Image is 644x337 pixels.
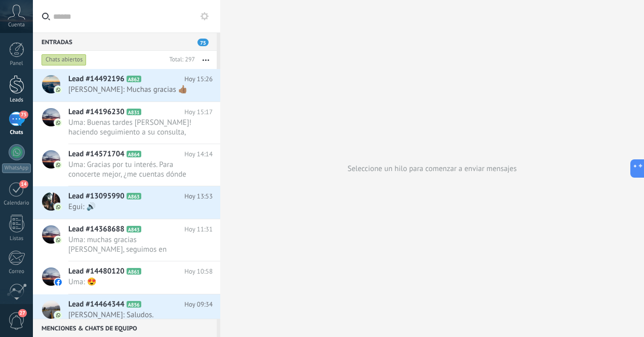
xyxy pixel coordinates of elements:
span: Hoy 15:17 [184,107,213,117]
div: Chats abiertos [42,54,87,66]
img: com.amocrm.amocrmwa.svg [55,312,62,319]
span: A862 [127,76,141,82]
a: Lead #14571704 A864 Hoy 14:14 Uma: Gracias por tu interés. Para conocerte mejor, ¿me cuentas dónd... [33,144,220,186]
img: com.amocrm.amocrmwa.svg [55,86,62,93]
a: Lead #13095990 A863 Hoy 13:53 Egui: 🔊 [33,186,220,219]
span: Uma: 😍 [68,277,193,287]
img: facebook-sm.svg [55,279,62,286]
span: Hoy 10:58 [184,266,213,277]
span: Uma: muchas gracias [PERSON_NAME], seguimos en contacto [68,235,193,254]
img: com.amocrm.amocrmwa.svg [55,204,62,211]
a: Lead #14492196 A862 Hoy 15:26 [PERSON_NAME]: Muchas gracias 👍🏽 [33,69,220,102]
img: com.amocrm.amocrmwa.svg [55,119,62,126]
a: Lead #14464344 A856 Hoy 09:34 [PERSON_NAME]: Saludos. [33,294,220,327]
img: com.amocrm.amocrmwa.svg [55,161,62,168]
span: A863 [127,193,141,199]
span: A843 [127,226,141,232]
img: com.amocrm.amocrmwa.svg [55,237,62,244]
span: Lead #14480120 [68,266,125,277]
span: A856 [127,301,141,308]
div: Correo [2,268,31,275]
span: Lead #14492196 [68,74,125,84]
span: Hoy 15:26 [184,74,213,84]
span: Cuenta [8,22,25,28]
a: Lead #14480120 A861 Hoy 10:58 Uma: 😍 [33,261,220,294]
span: 27 [18,309,27,317]
span: A864 [127,151,141,157]
div: Calendario [2,200,31,207]
span: A831 [127,109,141,115]
span: 75 [197,39,209,46]
span: Uma: Gracias por tu interés. Para conocerte mejor, ¿me cuentas dónde está tu mueblería, qué línea... [68,160,193,179]
div: Listas [2,235,31,242]
div: Leads [2,97,31,104]
span: [PERSON_NAME]: Saludos. [68,310,193,320]
a: Lead #14196230 A831 Hoy 15:17 Uma: Buenas tardes [PERSON_NAME]! haciendo seguimiento a su consult... [33,102,220,144]
span: Hoy 14:14 [184,149,213,159]
div: Entradas [33,32,217,51]
span: 75 [19,111,28,119]
span: Lead #13095990 [68,191,125,201]
span: Lead #14196230 [68,107,125,117]
span: A861 [127,268,141,275]
button: Más [195,51,217,69]
div: Chats [2,129,31,136]
span: Uma: Buenas tardes [PERSON_NAME]! haciendo seguimiento a su consulta, le gustaria que nos pongamo... [68,118,193,137]
div: Menciones & Chats de equipo [33,319,217,337]
span: Hoy 13:53 [184,191,213,201]
a: Lead #14368688 A843 Hoy 11:31 Uma: muchas gracias [PERSON_NAME], seguimos en contacto [33,219,220,261]
span: Lead #14368688 [68,224,125,234]
span: 14 [19,180,28,188]
span: Lead #14571704 [68,149,125,159]
span: [PERSON_NAME]: Muchas gracias 👍🏽 [68,85,193,94]
span: Hoy 11:31 [184,224,213,234]
span: Hoy 09:34 [184,299,213,310]
span: Lead #14464344 [68,299,125,310]
div: WhatsApp [2,163,31,173]
div: Panel [2,60,31,67]
span: Egui: 🔊 [68,202,193,212]
div: Total: 297 [165,55,195,65]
